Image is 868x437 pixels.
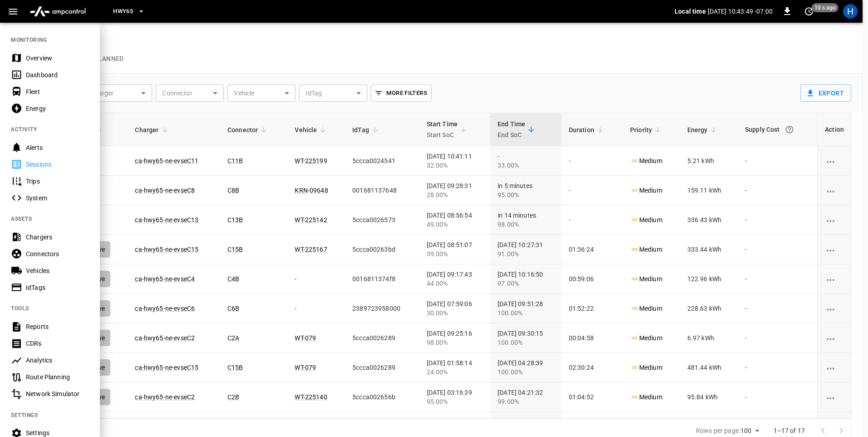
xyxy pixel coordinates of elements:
img: ampcontrol.io logo [26,3,89,20]
div: profile-icon [843,4,858,19]
p: [DATE] 10:43:49 -07:00 [708,7,773,16]
span: 10 s ago [812,3,838,12]
div: Chargers [26,233,89,242]
div: Dashboard [26,70,89,79]
div: Vehicles [26,266,89,275]
div: IdTags [26,283,89,292]
button: set refresh interval [802,4,816,19]
div: Fleet [26,87,89,96]
div: CDRs [26,339,89,348]
div: Connectors [26,249,89,258]
div: Trips [26,177,89,186]
span: HWY65 [113,6,133,17]
div: System [26,194,89,203]
div: Network Simulator [26,389,89,398]
div: Analytics [26,356,89,365]
div: Sessions [26,160,89,169]
p: Local time [675,7,706,16]
div: Overview [26,54,89,63]
div: Reports [26,322,89,331]
div: Alerts [26,143,89,152]
div: Route Planning [26,372,89,382]
div: Energy [26,104,89,113]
